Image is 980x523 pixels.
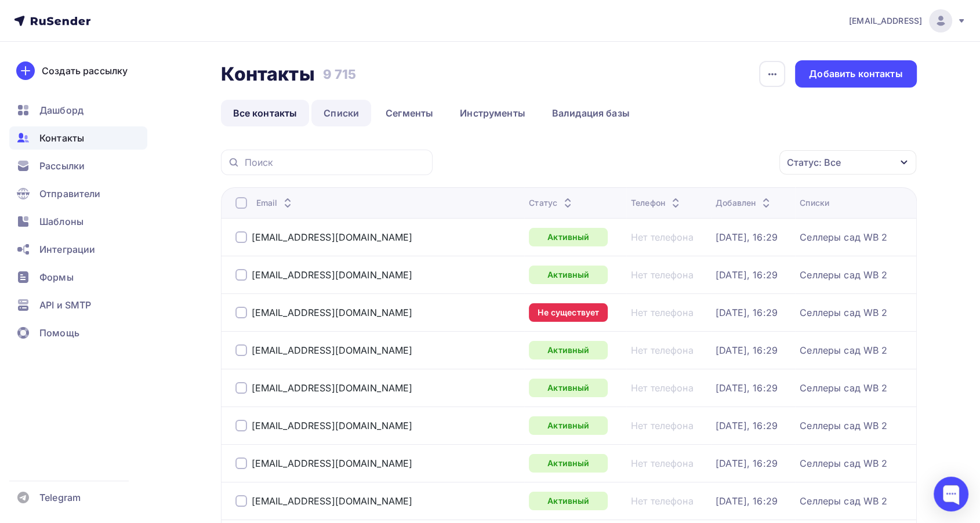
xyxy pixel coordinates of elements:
a: [EMAIL_ADDRESS] [849,9,966,32]
span: API и SMTP [39,298,91,312]
div: Селлеры сад WB 2 [800,269,887,281]
a: Активный [529,454,608,473]
input: Поиск [245,156,426,169]
span: Telegram [39,491,81,504]
a: Нет телефона [631,269,694,281]
button: Статус: Все [779,150,917,175]
div: Добавить контакты [809,67,902,81]
a: [EMAIL_ADDRESS][DOMAIN_NAME] [252,382,413,394]
a: Селлеры сад WB 2 [800,344,887,356]
span: Контакты [39,131,84,145]
a: Активный [529,492,608,510]
a: Не существует [529,303,608,322]
a: Все контакты [221,100,310,126]
a: [DATE], 16:29 [716,457,778,469]
a: Отправители [9,182,147,205]
span: Шаблоны [39,215,84,228]
a: Активный [529,228,608,246]
span: Интеграции [39,242,95,256]
a: Нет телефона [631,382,694,394]
a: Инструменты [448,100,538,126]
a: Сегменты [373,100,445,126]
a: Нет телефона [631,307,694,318]
a: [DATE], 16:29 [716,420,778,431]
a: Формы [9,266,147,289]
div: Списки [800,197,829,209]
a: Селлеры сад WB 2 [800,457,887,469]
a: Активный [529,416,608,435]
a: [EMAIL_ADDRESS][DOMAIN_NAME] [252,457,413,469]
a: [EMAIL_ADDRESS][DOMAIN_NAME] [252,231,413,243]
a: Валидация базы [540,100,642,126]
a: Селлеры сад WB 2 [800,420,887,431]
a: Контакты [9,126,147,150]
a: [EMAIL_ADDRESS][DOMAIN_NAME] [252,307,413,318]
a: Нет телефона [631,344,694,356]
a: Селлеры сад WB 2 [800,495,887,507]
a: Активный [529,379,608,397]
a: Нет телефона [631,420,694,431]
span: Рассылки [39,159,85,173]
span: Формы [39,270,74,284]
a: [EMAIL_ADDRESS][DOMAIN_NAME] [252,344,413,356]
a: [EMAIL_ADDRESS][DOMAIN_NAME] [252,269,413,281]
a: [DATE], 16:29 [716,382,778,394]
a: [DATE], 16:29 [716,344,778,356]
a: Селлеры сад WB 2 [800,231,887,243]
a: Активный [529,266,608,284]
a: Рассылки [9,154,147,177]
a: [DATE], 16:29 [716,495,778,507]
h2: Контакты [221,63,315,86]
a: Нет телефона [631,231,694,243]
span: Дашборд [39,103,84,117]
div: Нет телефона [631,495,694,507]
a: Селлеры сад WB 2 [800,307,887,318]
span: [EMAIL_ADDRESS] [849,15,922,27]
a: [EMAIL_ADDRESS][DOMAIN_NAME] [252,420,413,431]
div: [EMAIL_ADDRESS][DOMAIN_NAME] [252,495,413,507]
a: Активный [529,341,608,359]
div: Статус [529,197,575,209]
a: Шаблоны [9,210,147,233]
a: Селлеры сад WB 2 [800,382,887,394]
div: Телефон [631,197,683,209]
a: [DATE], 16:29 [716,231,778,243]
a: Списки [311,100,371,126]
div: [DATE], 16:29 [716,307,778,318]
h3: 9 715 [323,66,357,82]
a: [DATE], 16:29 [716,269,778,281]
a: Нет телефона [631,457,694,469]
div: Статус: Все [787,155,841,169]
